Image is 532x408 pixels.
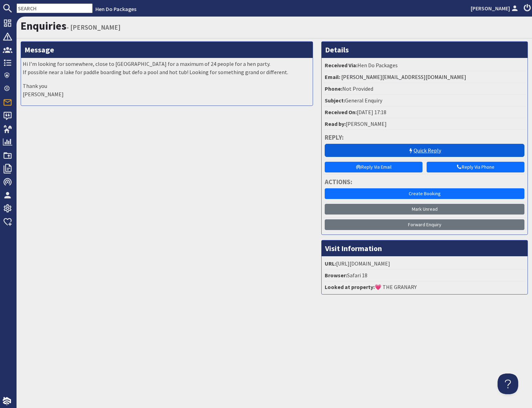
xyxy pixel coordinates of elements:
[323,60,526,71] li: Hen Do Packages
[325,162,423,172] a: Reply Via Email
[325,120,346,127] strong: Read by:
[325,272,347,279] strong: Browser:
[23,60,311,76] p: Hi I’m looking for somewhere, close to [GEOGRAPHIC_DATA] for a maximum of 24 people for a hen par...
[322,240,528,256] h3: Visit Information
[325,188,524,199] a: Create Booking
[498,374,518,394] iframe: Toggle Customer Support
[23,82,311,98] p: Thank you [PERSON_NAME]
[325,133,524,141] h4: Reply:
[323,258,526,270] li: [URL][DOMAIN_NAME]
[325,219,524,230] a: Forward Enquiry
[95,6,136,12] a: Hen Do Packages
[325,204,524,215] a: Mark Unread
[323,83,526,95] li: Not Provided
[325,109,357,116] strong: Received On:
[325,97,345,104] strong: Subject:
[325,85,342,92] strong: Phone:
[323,95,526,107] li: General Enquiry
[17,3,93,13] input: SEARCH
[3,397,11,405] img: staytech_i_w-64f4e8e9ee0a9c174fd5317b4b171b261742d2d393467e5bdba4413f4f884c10.svg
[427,162,524,172] a: Reply Via Phone
[323,118,526,130] li: [PERSON_NAME]
[325,73,340,80] strong: Email:
[341,73,466,80] a: [PERSON_NAME][EMAIL_ADDRESS][DOMAIN_NAME]
[21,42,313,58] h3: Message
[325,178,524,186] h4: Actions:
[322,42,528,58] h3: Details
[325,260,336,267] strong: URL:
[325,144,524,157] a: Quick Reply
[21,19,66,33] a: Enquiries
[323,281,526,292] li: 💗 THE GRANARY
[66,23,121,31] small: - [PERSON_NAME]
[323,270,526,281] li: Safari 18
[471,4,520,12] a: [PERSON_NAME]
[325,283,375,290] strong: Looked at property:
[325,62,357,69] strong: Received Via:
[323,107,526,118] li: [DATE] 17:18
